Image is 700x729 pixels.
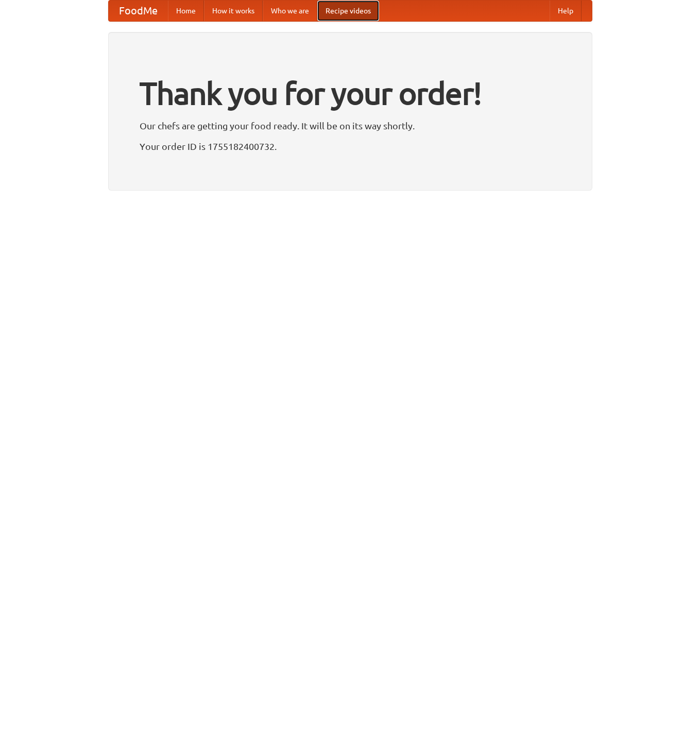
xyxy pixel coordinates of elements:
[140,118,561,133] p: Our chefs are getting your food ready. It will be on its way shortly.
[550,1,582,21] a: Help
[140,139,561,154] p: Your order ID is 1755182400732.
[140,69,561,118] h1: Thank you for your order!
[168,1,204,21] a: Home
[263,1,317,21] a: Who we are
[204,1,263,21] a: How it works
[109,1,168,21] a: FoodMe
[317,1,379,21] a: Recipe videos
